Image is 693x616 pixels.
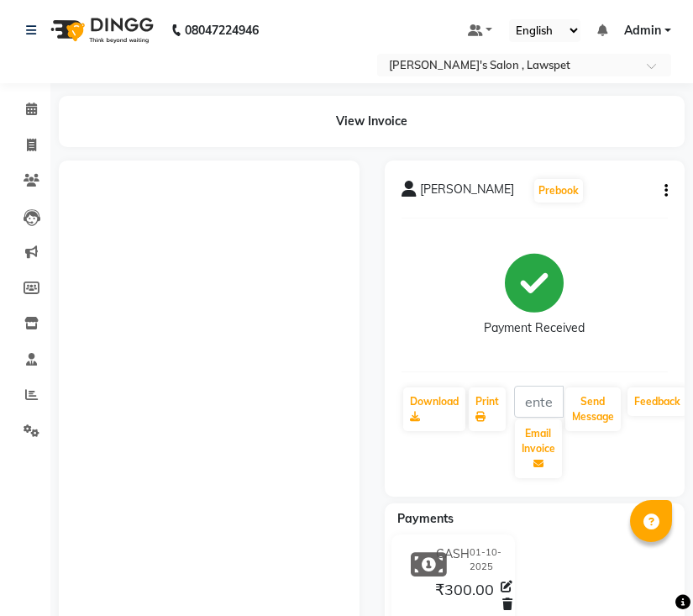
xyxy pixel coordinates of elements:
[420,181,514,204] span: [PERSON_NAME]
[403,387,465,431] a: Download
[484,319,585,337] div: Payment Received
[514,386,564,418] input: enter email
[534,179,583,203] button: Prebook
[515,419,562,478] button: Email Invoice
[59,96,685,147] div: View Invoice
[624,22,661,39] span: Admin
[565,387,621,431] button: Send Message
[470,545,504,574] span: 01-10-2025
[435,580,494,603] span: ₹300.00
[627,387,687,416] a: Feedback
[622,549,676,599] iframe: chat widget
[43,7,158,54] img: logo
[397,511,454,526] span: Payments
[469,387,506,431] a: Print
[185,7,259,54] b: 08047224946
[436,545,470,574] span: CASH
